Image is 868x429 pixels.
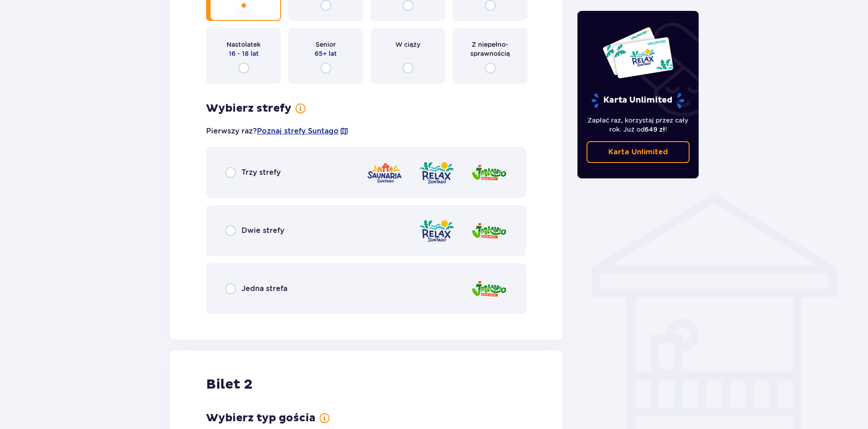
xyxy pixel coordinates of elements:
p: Trzy strefy [242,168,281,178]
img: zone logo [419,218,455,244]
p: Pierwszy raz? [206,126,349,136]
p: 65+ lat [315,49,337,58]
img: zone logo [471,218,507,244]
p: 16 - 18 lat [229,49,259,58]
a: Poznaj strefy Suntago [257,126,339,136]
img: zone logo [419,160,455,186]
img: zone logo [471,276,507,302]
span: 649 zł [645,126,665,133]
p: W ciąży [395,40,420,49]
img: zone logo [471,160,507,186]
p: Nastolatek [227,40,261,49]
p: Senior [316,40,336,49]
p: Bilet 2 [206,376,252,393]
p: Dwie strefy [242,226,284,236]
a: Karta Unlimited [587,141,690,163]
p: Wybierz strefy [206,102,291,115]
p: Zapłać raz, korzystaj przez cały rok. Już od ! [587,116,690,134]
p: Wybierz typ gościa [206,411,316,425]
img: zone logo [366,160,403,186]
p: Karta Unlimited [591,93,685,108]
p: Karta Unlimited [608,147,668,157]
p: Jedna strefa [242,284,287,294]
p: Z niepełno­sprawnością [461,40,519,58]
